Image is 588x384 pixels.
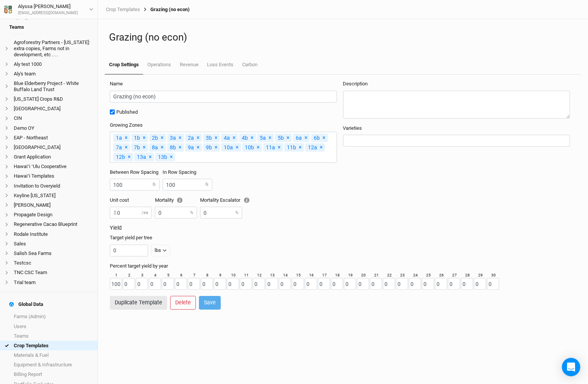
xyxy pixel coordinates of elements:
h1: Grazing (no econ) [109,31,577,43]
span: × [197,144,199,150]
button: Remove [212,142,220,152]
button: Remove [122,142,130,152]
div: 1b [131,134,148,142]
div: Tooltip anchor [176,197,183,204]
span: × [269,134,271,141]
div: 7b [131,143,148,152]
button: Remove [266,133,274,142]
label: Unit cost [110,197,129,204]
div: 2a [185,134,202,142]
span: × [305,134,307,141]
label: 29 [478,273,483,278]
label: Mortality [155,197,174,204]
span: × [233,134,235,141]
div: 9b [203,143,220,152]
div: 12a [305,143,325,152]
label: 13 [270,273,275,278]
label: ft [153,182,156,188]
span: × [149,154,151,160]
label: Target yield per tree [110,234,152,241]
label: 15 [296,273,301,278]
div: Open Intercom Messenger [562,358,580,376]
label: /ea [142,210,148,216]
span: × [299,144,301,150]
button: Remove [284,133,292,142]
label: 1 [115,273,117,278]
a: Crop Templates [106,7,140,13]
span: × [278,144,280,150]
span: × [323,134,325,141]
div: lbs [155,247,161,254]
div: 4b [239,134,256,142]
label: 27 [452,273,457,278]
label: 11 [244,273,249,278]
button: Remove [194,142,202,152]
div: 13a [134,153,154,161]
label: 21 [374,273,379,278]
div: Grazing (no econ) [140,7,190,13]
button: Remove [254,142,262,152]
div: 5a [257,134,274,142]
label: % [190,210,193,216]
input: Published [110,109,115,114]
span: × [215,144,217,150]
div: 12b [113,153,133,161]
label: 25 [426,273,431,278]
label: 4 [154,273,156,278]
label: Varieties [343,125,362,132]
div: 1a [113,134,130,142]
div: Tooltip anchor [243,197,250,204]
h3: Yield [110,225,576,231]
a: Loss Events [203,56,238,74]
div: 8a [149,143,166,152]
div: 8b [167,143,184,152]
button: Remove [176,142,184,152]
label: In Row Spacing [163,169,196,176]
button: Remove [146,152,154,161]
span: × [161,144,163,150]
div: 13b [155,153,175,161]
span: × [179,144,181,150]
div: 7a [113,143,130,152]
button: Remove [140,133,148,142]
label: 22 [387,273,392,278]
label: 28 [465,273,470,278]
span: × [125,144,127,150]
label: 10 [231,273,236,278]
label: Description [343,80,368,87]
div: 11a [263,143,283,152]
div: 6b [311,134,328,142]
button: Save [199,296,221,309]
button: Remove [275,142,283,152]
div: Alyssa [PERSON_NAME] [18,3,78,10]
label: 5 [167,273,169,278]
span: × [170,154,173,160]
span: × [236,144,238,150]
button: Remove [194,133,202,142]
label: Percent target yield by year [110,263,168,270]
div: 6a [293,134,310,142]
button: Delete [170,296,196,309]
button: Remove [302,133,310,142]
button: Duplicate Template [110,296,167,309]
div: 10a [221,143,241,152]
div: 3a [167,134,184,142]
button: Remove [320,133,328,142]
span: × [257,144,259,150]
label: 6 [180,273,182,278]
div: 2b [149,134,166,142]
span: × [125,134,127,141]
button: Remove [317,142,325,152]
label: Growing Zones [110,122,143,129]
label: 19 [348,273,353,278]
button: lbs [151,245,170,257]
button: Alyssa [PERSON_NAME][EMAIL_ADDRESS][DOMAIN_NAME] [4,2,94,16]
span: × [143,134,145,141]
span: × [251,134,253,141]
button: Remove [233,142,241,152]
button: Remove [125,152,133,161]
label: Mortality Escalator [200,197,240,204]
a: Crop Settings [105,56,143,75]
div: 4a [221,134,238,142]
label: 30 [491,273,496,278]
